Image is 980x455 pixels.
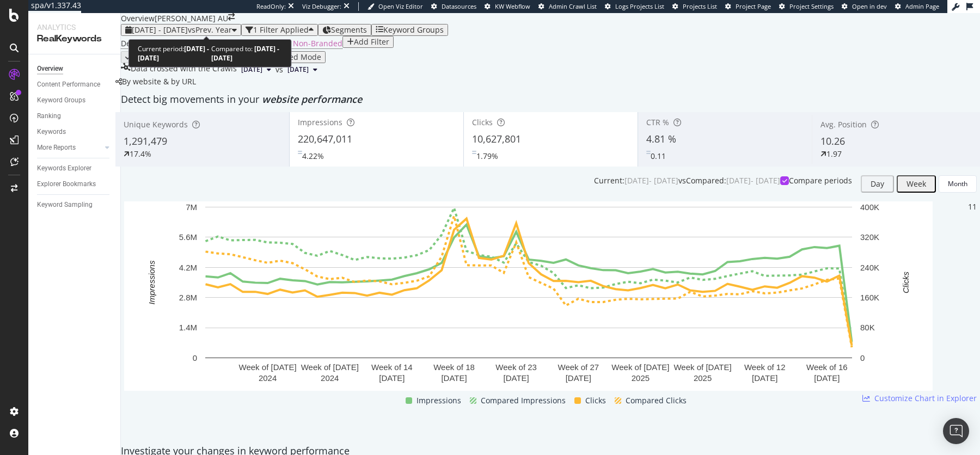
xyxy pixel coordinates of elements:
span: Device [121,38,145,48]
span: = [147,38,151,48]
div: Ranking [37,110,61,122]
text: 400K [860,202,879,212]
a: Content Performance [37,79,113,90]
text: 2024 [259,373,277,383]
button: Apply [121,51,157,63]
text: 2.8M [179,293,197,302]
div: 17.4% [130,149,151,159]
span: Non-Branded [293,38,342,48]
text: [DATE] [504,373,529,383]
div: Viz Debugger: [302,2,341,11]
span: By website & by URL [122,76,196,87]
text: 1.4M [179,323,197,332]
div: Overview [37,63,63,75]
div: Keyword Sampling [37,199,93,211]
div: legacy label [115,76,196,87]
a: Customize Chart in Explorer [862,393,977,404]
span: 2025 Jun. 8th [241,65,262,75]
button: Day [861,175,894,193]
button: [DATE] [237,63,275,76]
text: 0 [193,353,197,362]
span: Admin Crawl List [549,2,597,10]
div: Add Filter [354,38,389,46]
button: 1 Filter Applied [241,24,318,36]
div: Keywords [37,126,66,138]
text: Week of 12 [744,362,786,372]
b: [DATE] - [DATE] [211,44,279,63]
button: [DATE] [283,63,322,76]
span: = [286,38,291,48]
div: arrow-right-arrow-left [228,13,235,21]
span: vs [275,64,283,75]
span: 2024 Jun. 30th [287,65,309,75]
a: Ranking [37,110,113,122]
text: Impressions [147,260,156,304]
text: Week of 18 [433,362,475,372]
img: Equal [472,151,476,154]
span: All [220,38,229,48]
span: Admin Page [905,2,939,10]
div: Month [948,179,967,188]
span: Compared Impressions [481,394,566,407]
a: Admin Page [895,2,939,11]
span: 220,647,011 [298,132,352,145]
a: Keyword Sampling [37,199,113,211]
text: Week of 23 [495,362,537,372]
span: Project Settings [789,2,834,10]
text: 2025 [694,373,712,383]
div: Week [906,180,926,188]
span: Open in dev [852,2,887,10]
span: Impressions [298,117,342,127]
div: Data crossed with the Crawls [131,63,237,76]
text: Week of [DATE] [239,362,297,372]
div: Keyword Groups [383,26,444,34]
div: 1.97 [826,149,842,159]
div: 1 [968,201,972,212]
span: Datasources [442,2,476,10]
div: ReadOnly: [256,2,286,11]
button: Week [897,175,936,193]
text: 2025 [632,373,650,383]
span: and [166,38,180,48]
span: All [154,38,163,48]
div: Detect big movements in your [121,93,980,107]
div: Open Intercom Messenger [943,418,969,444]
span: = [213,38,218,48]
a: Explorer Bookmarks [37,179,113,190]
div: 1 [972,201,977,212]
div: [DATE] - [DATE] [624,175,678,186]
span: website performance [262,93,362,106]
text: Week of 16 [806,362,848,372]
div: Content Performance [37,79,100,90]
span: Clicks [472,117,493,127]
div: Keyword Groups [37,95,85,106]
svg: A chart. [124,201,933,391]
div: Compare periods [789,175,852,186]
div: 4.22% [302,151,324,162]
div: [PERSON_NAME] AU [155,13,228,24]
text: 5.6M [179,232,197,242]
div: Overview [121,13,155,24]
div: Keywords Explorer [37,163,91,174]
div: 1.79% [476,151,498,162]
div: Day [871,180,884,188]
span: 10,627,801 [472,132,521,145]
a: Open in dev [842,2,887,11]
div: [DATE] - [DATE] [726,175,780,186]
span: 4.81 % [646,132,676,145]
span: Keywords [249,38,284,48]
a: Datasources [431,2,476,11]
text: 2024 [321,373,339,383]
div: More Reports [37,142,76,153]
a: Project Page [725,2,771,11]
button: Keyword Groups [371,24,448,36]
text: 320K [860,232,879,242]
span: Customize Chart in Explorer [874,393,977,404]
button: Add Filter [342,36,394,48]
text: Clicks [901,271,910,293]
text: [DATE] [441,373,467,383]
text: [DATE] [566,373,591,383]
span: Open Viz Editor [378,2,423,10]
a: KW Webflow [485,2,530,11]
